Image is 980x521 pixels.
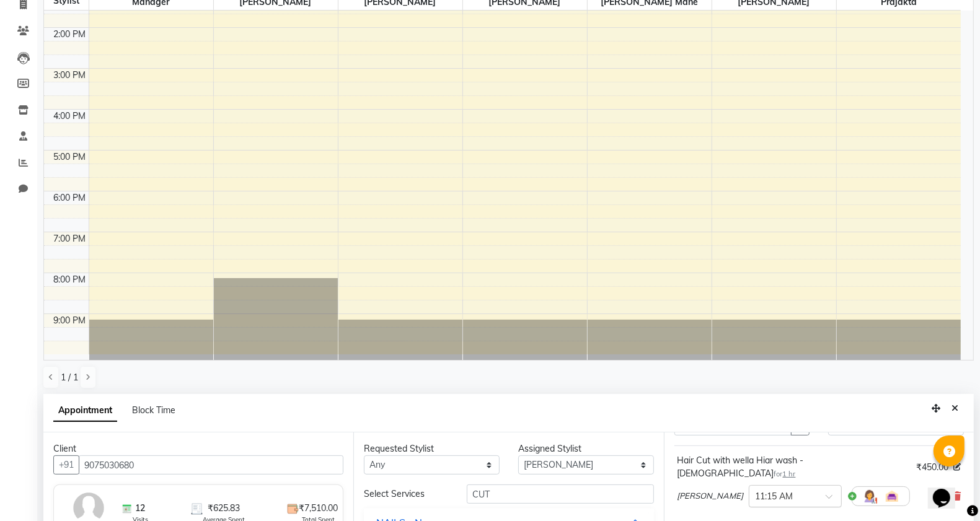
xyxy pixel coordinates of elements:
[928,471,968,509] iframe: chat widget
[61,371,78,384] span: 1 / 1
[79,455,343,475] input: Search by Name/Mobile/Email/Code
[53,442,343,455] div: Client
[51,273,89,286] div: 8:00 PM
[946,399,964,418] button: Close
[355,488,457,501] div: Select Services
[51,232,89,245] div: 7:00 PM
[467,484,654,504] input: Search by service name
[916,461,948,474] span: ₹450.00
[299,502,338,515] span: ₹7,510.00
[862,489,877,504] img: Hairdresser.png
[53,400,117,422] span: Appointment
[51,69,89,82] div: 3:00 PM
[518,442,654,455] div: Assigned Stylist
[132,405,175,416] span: Block Time
[51,314,89,327] div: 9:00 PM
[51,191,89,204] div: 6:00 PM
[364,442,500,455] div: Requested Stylist
[51,28,89,41] div: 2:00 PM
[135,502,145,515] span: 12
[953,463,961,471] i: Edit price
[774,470,796,478] small: for
[53,455,79,475] button: +91
[885,489,899,504] img: Interior.png
[678,490,744,502] span: [PERSON_NAME]
[51,110,89,123] div: 4:00 PM
[678,454,911,480] div: Hair Cut with wella Hiar wash - [DEMOGRAPHIC_DATA]
[783,470,796,478] span: 1 hr
[51,151,89,164] div: 5:00 PM
[208,502,240,515] span: ₹625.83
